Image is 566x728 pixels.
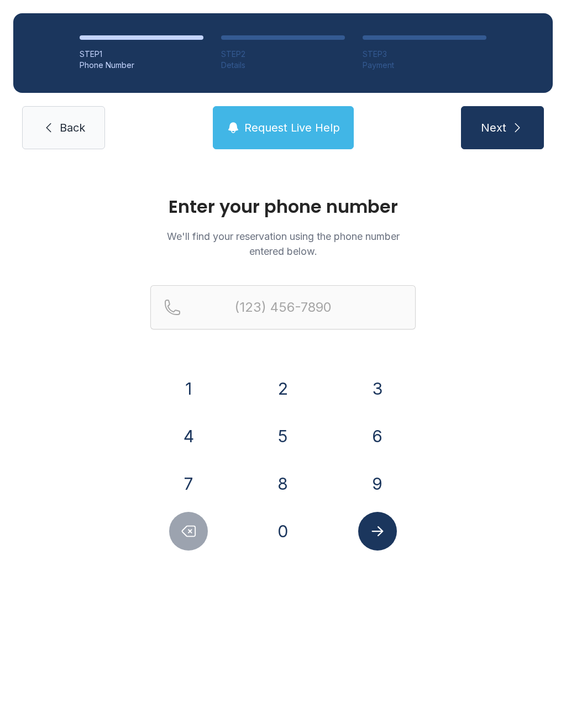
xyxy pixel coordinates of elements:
[60,120,85,135] span: Back
[358,464,397,503] button: 9
[169,512,208,551] button: Delete number
[169,417,208,455] button: 4
[358,512,397,551] button: Submit lookup form
[150,229,416,259] p: We'll find your reservation using the phone number entered below.
[221,60,345,71] div: Details
[363,60,486,71] div: Payment
[264,512,302,551] button: 0
[481,120,506,135] span: Next
[150,285,416,329] input: Reservation phone number
[150,198,416,216] h1: Enter your phone number
[221,49,345,60] div: STEP 2
[264,417,302,455] button: 5
[358,369,397,408] button: 3
[169,369,208,408] button: 1
[363,49,486,60] div: STEP 3
[80,60,203,71] div: Phone Number
[264,464,302,503] button: 8
[244,120,340,135] span: Request Live Help
[169,464,208,503] button: 7
[358,417,397,455] button: 6
[264,369,302,408] button: 2
[80,49,203,60] div: STEP 1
